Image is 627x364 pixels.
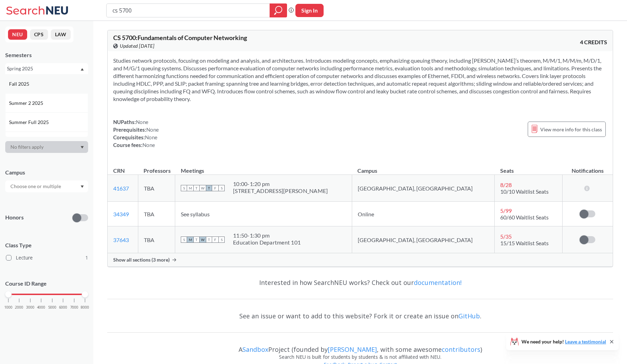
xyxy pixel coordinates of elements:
span: T [193,185,200,191]
label: Lecture [6,253,88,262]
span: S [181,185,187,191]
div: 11:50 - 1:30 pm [233,232,301,239]
span: See syllabus [181,211,210,217]
td: TBA [138,226,175,253]
div: Education Department 101 [233,239,301,246]
span: Fall 2025 [9,80,31,88]
div: 10:00 - 1:20 pm [233,180,328,187]
input: Class, professor, course number, "phrase" [112,5,265,16]
th: Professors [138,160,175,175]
a: Leave a testimonial [565,339,606,344]
a: 37643 [113,237,129,243]
button: LAW [51,29,71,40]
div: A Project (founded by , with some awesome ) [107,339,613,353]
section: Studies network protocols, focusing on modeling and analysis, and architectures. Introduces model... [113,57,607,103]
div: See an issue or want to add to this website? Fork it or create an issue on . [107,306,613,326]
span: 8 / 28 [500,181,512,188]
td: TBA [138,175,175,202]
span: 2000 [15,305,23,309]
td: [GEOGRAPHIC_DATA], [GEOGRAPHIC_DATA] [352,226,495,253]
span: Summer 2 2025 [9,99,45,107]
span: 5 / 35 [500,233,512,240]
div: Show all sections (3 more) [108,253,613,266]
span: 3000 [26,305,34,309]
span: None [145,134,157,140]
span: None [142,142,155,148]
input: Choose one or multiple [7,182,65,191]
span: F [212,237,218,243]
a: GitHub [458,312,480,320]
span: W [200,185,206,191]
span: S [181,237,187,243]
span: CS 5700 : Fundamentals of Computer Networking [113,34,247,41]
span: 4 CREDITS [580,38,607,46]
span: 10/10 Waitlist Seats [500,188,549,195]
span: 15/15 Waitlist Seats [500,240,549,246]
span: S [218,185,225,191]
th: Campus [352,160,495,175]
span: 6000 [59,305,67,309]
span: 5 / 99 [500,207,512,214]
div: magnifying glass [270,3,287,17]
a: contributors [442,345,480,354]
span: T [193,237,200,243]
span: None [136,119,148,125]
svg: Dropdown arrow [80,68,84,71]
a: documentation! [414,278,462,287]
span: Class Type [5,241,88,249]
span: F [212,185,218,191]
td: [GEOGRAPHIC_DATA], [GEOGRAPHIC_DATA] [352,175,495,202]
button: NEU [8,29,27,40]
span: T [206,237,212,243]
td: Online [352,202,495,226]
div: Semesters [5,51,88,59]
span: 7000 [70,305,78,309]
button: CPS [30,29,48,40]
div: Dropdown arrow [5,141,88,153]
div: Search NEU is built for students by students & is not affiliated with NEU. [107,353,613,361]
div: Interested in how SearchNEU works? Check out our [107,272,613,293]
span: Show all sections (3 more) [113,257,170,263]
th: Seats [495,160,562,175]
svg: Dropdown arrow [80,185,84,188]
th: Meetings [175,160,352,175]
div: CRN [113,167,125,175]
a: [PERSON_NAME] [328,345,377,354]
span: 60/60 Waitlist Seats [500,214,549,220]
span: T [206,185,212,191]
span: 1 [85,254,88,262]
th: Notifications [562,160,613,175]
span: Updated [DATE] [120,42,154,50]
span: M [187,185,193,191]
svg: Dropdown arrow [80,146,84,149]
a: 34349 [113,211,129,217]
div: Spring 2025Dropdown arrowFall 2025Summer 2 2025Summer Full 2025Summer 1 2025Spring 2025Fall 2024S... [5,63,88,74]
span: S [218,237,225,243]
div: NUPaths: Prerequisites: Corequisites: Course fees: [113,118,159,149]
td: TBA [138,202,175,226]
p: Course ID Range [5,280,88,288]
svg: magnifying glass [274,6,282,15]
span: None [146,126,159,133]
span: W [200,237,206,243]
span: 1000 [4,305,13,309]
div: Campus [5,169,88,176]
a: Sandbox [242,345,268,354]
div: [STREET_ADDRESS][PERSON_NAME] [233,187,328,194]
p: Honors [5,214,24,222]
div: Dropdown arrow [5,180,88,192]
span: M [187,237,193,243]
button: Sign In [295,4,324,17]
div: Spring 2025 [7,65,80,72]
span: 4000 [37,305,45,309]
span: View more info for this class [540,125,602,134]
span: 8000 [81,305,89,309]
span: We need your help! [521,339,606,344]
span: 5000 [48,305,56,309]
span: Summer Full 2025 [9,118,50,126]
a: 41637 [113,185,129,192]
